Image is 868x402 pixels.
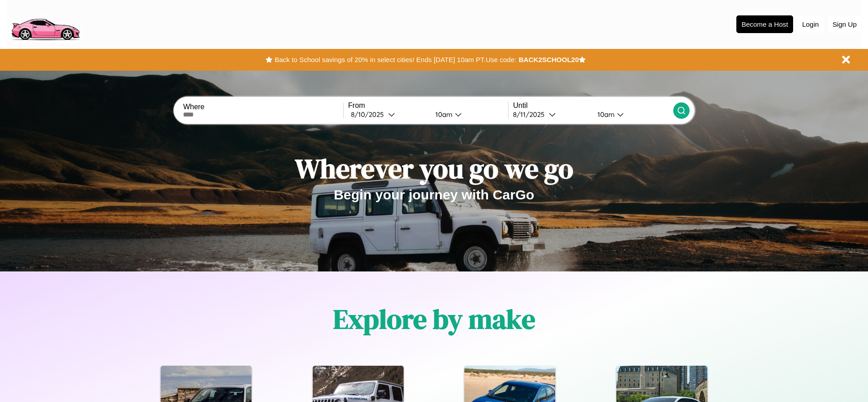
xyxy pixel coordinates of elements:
img: logo [7,5,84,43]
button: 10am [590,110,673,119]
button: Sign Up [828,16,861,33]
button: Login [798,16,824,33]
button: 10am [428,110,508,119]
button: 8/10/2025 [348,110,428,119]
h1: Explore by make [333,300,535,338]
div: 8 / 10 / 2025 [351,110,388,119]
button: Back to School savings of 20% in select cities! Ends [DATE] 10am PT.Use code: [272,53,518,66]
div: 8 / 11 / 2025 [513,110,549,119]
div: 10am [431,110,455,119]
b: BACK2SCHOOL20 [518,56,579,63]
label: Where [183,103,343,111]
button: Become a Host [736,15,793,33]
div: 10am [593,110,617,119]
label: From [348,102,508,110]
label: Until [513,102,673,110]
